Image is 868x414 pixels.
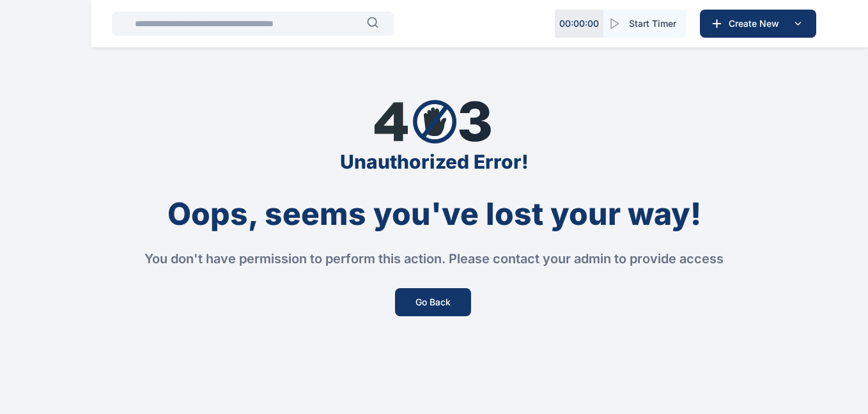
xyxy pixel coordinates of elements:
p: 00 : 00 : 00 [559,17,599,30]
button: Go Back [395,288,471,316]
span: Start Timer [629,17,676,30]
span: Create New [724,17,790,30]
div: Oops, seems you've lost your way! [167,199,701,229]
div: You don't have permission to perform this action. Please contact your admin to provide access [144,250,724,268]
button: Create New [700,10,816,38]
button: Start Timer [603,10,686,38]
div: Unauthorized Error! [340,150,529,173]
